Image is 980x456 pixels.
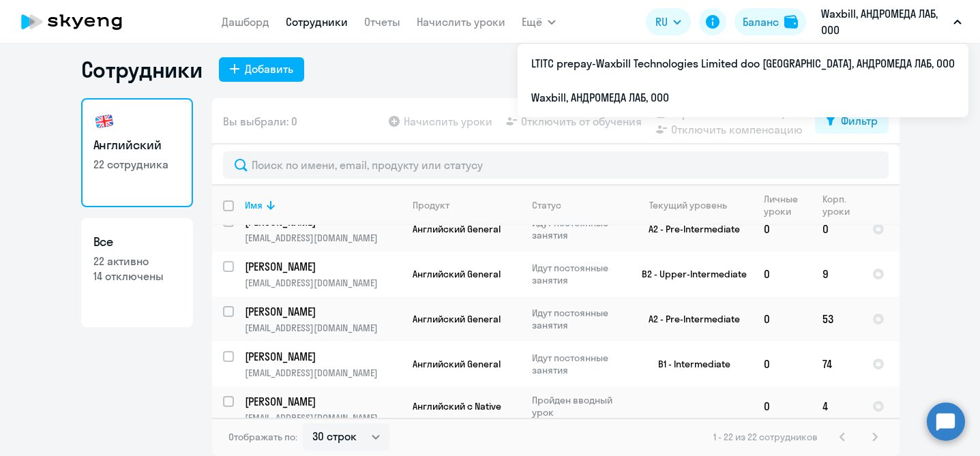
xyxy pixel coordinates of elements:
[245,394,401,409] a: [PERSON_NAME]
[713,431,818,443] span: 1 - 22 из 22 сотрудников
[532,394,625,419] p: Пройден вводный урок
[413,223,501,235] span: Английский General
[532,307,625,331] p: Идут постоянные занятия
[812,252,861,297] td: 9
[532,352,625,376] p: Идут постоянные занятия
[222,15,269,29] a: Дашборд
[646,8,691,35] button: RU
[764,193,811,217] div: Личные уроки
[626,297,753,341] td: A2 - Pre-Intermediate
[532,199,561,211] div: Статус
[245,259,399,274] p: [PERSON_NAME]
[753,297,812,341] td: 0
[821,5,948,38] p: Waxbill, АНДРОМЕДА ЛАБ, ООО
[93,136,181,154] h3: Английский
[522,8,556,35] button: Ещё
[223,151,889,179] input: Поиск по имени, email, продукту или статусу
[814,5,968,38] button: Waxbill, АНДРОМЕДА ЛАБ, ООО
[245,232,401,244] p: [EMAIL_ADDRESS][DOMAIN_NAME]
[413,400,501,412] span: Английский с Native
[626,252,753,297] td: B2 - Upper-Intermediate
[245,394,399,409] p: [PERSON_NAME]
[518,44,968,117] ul: Ещё
[753,207,812,252] td: 0
[812,207,861,252] td: 0
[93,269,181,284] p: 14 отключены
[245,277,401,289] p: [EMAIL_ADDRESS][DOMAIN_NAME]
[812,386,861,426] td: 4
[223,113,297,130] span: Вы выбрали: 0
[841,112,878,129] div: Фильтр
[812,341,861,386] td: 74
[245,199,401,211] div: Имя
[245,367,401,379] p: [EMAIL_ADDRESS][DOMAIN_NAME]
[812,297,861,341] td: 53
[364,15,400,29] a: Отчеты
[81,56,203,83] h1: Сотрудники
[245,259,401,274] a: [PERSON_NAME]
[228,431,297,443] span: Отображать по:
[822,193,861,217] div: Корп. уроки
[93,157,181,172] p: 22 сотрудника
[753,386,812,426] td: 0
[532,217,625,241] p: Идут постоянные занятия
[753,252,812,297] td: 0
[734,8,806,35] button: Балансbalance
[413,358,501,370] span: Английский General
[626,207,753,252] td: A2 - Pre-Intermediate
[245,322,401,334] p: [EMAIL_ADDRESS][DOMAIN_NAME]
[286,15,348,29] a: Сотрудники
[784,15,798,29] img: balance
[245,61,293,77] div: Добавить
[245,304,399,319] p: [PERSON_NAME]
[219,57,304,82] button: Добавить
[655,14,668,30] span: RU
[245,349,399,364] p: [PERSON_NAME]
[649,199,727,211] div: Текущий уровень
[245,412,401,424] p: [EMAIL_ADDRESS][DOMAIN_NAME]
[815,109,889,134] button: Фильтр
[626,341,753,386] td: B1 - Intermediate
[413,199,449,211] div: Продукт
[245,304,401,319] a: [PERSON_NAME]
[413,313,501,325] span: Английский General
[245,349,401,364] a: [PERSON_NAME]
[93,233,181,251] h3: Все
[93,110,115,132] img: english
[93,254,181,269] p: 22 активно
[637,199,752,211] div: Текущий уровень
[532,262,625,286] p: Идут постоянные занятия
[417,15,505,29] a: Начислить уроки
[81,218,193,327] a: Все22 активно14 отключены
[413,268,501,280] span: Английский General
[245,199,263,211] div: Имя
[753,341,812,386] td: 0
[743,14,779,30] div: Баланс
[81,98,193,207] a: Английский22 сотрудника
[522,14,542,30] span: Ещё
